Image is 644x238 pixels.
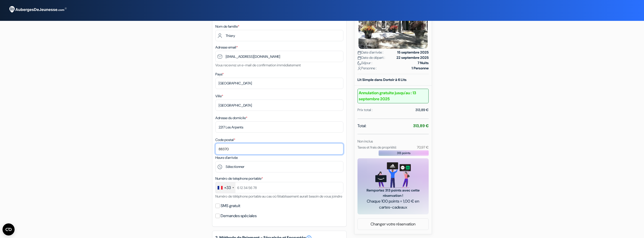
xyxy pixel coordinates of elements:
div: France: +33 [216,182,235,193]
strong: 313,89 € [413,123,429,128]
div: +33 [224,185,231,191]
label: Numéro de telephone portable [215,176,263,181]
span: Chaque 100 points = 1,00 € en cartes-cadeaux [364,198,423,210]
label: Nom de famille [215,24,239,29]
img: gift_card_hero_new.png [375,162,411,188]
div: 313,89 € [415,107,429,113]
img: AubergesDeJeunesse.com [6,3,69,16]
label: Adresse email [215,45,238,50]
span: Total: [357,123,366,129]
label: Adresse du domicile [215,115,247,121]
strong: 7 Nuits [418,60,429,66]
span: Personne : [357,66,377,71]
img: user_icon.svg [357,67,361,70]
button: Open CMP widget [3,223,15,235]
a: Changer votre réservation [358,219,428,229]
span: Séjour : [357,60,372,66]
label: Ville [215,93,223,99]
b: Lit Simple dans Dortoir à 6 Lits [357,77,407,82]
label: SMS gratuit [221,202,240,209]
label: Code postal [215,137,235,142]
input: Entrer le nom de famille [215,30,343,41]
input: Entrer adresse e-mail [215,51,343,62]
small: 70,97 € [417,145,429,150]
input: 6 12 34 56 78 [215,182,343,193]
strong: 22 septembre 2025 [396,55,429,60]
label: Heure d'arrivée [215,155,238,160]
small: Taxes et frais de propriété: [357,145,397,150]
span: Date d'arrivée : [357,50,383,55]
small: Non inclus [357,139,373,144]
img: calendar.svg [357,56,361,60]
small: Vous recevrez un e-mail de confirmation immédiatement [215,63,301,67]
label: Demandes spéciales [221,212,257,219]
b: Annulation gratuite jusqu'au : 13 septembre 2025 [357,89,429,103]
span: 313 points [397,151,411,155]
span: Date de départ : [357,55,385,60]
strong: 1 Personne [412,66,429,71]
small: Numéro de téléphone portable au cas où l'établissement aurait besoin de vous joindre [215,194,342,199]
span: Remportez 313 points avec cette réservation ! [364,188,423,198]
div: Prix total : [357,107,373,113]
strong: 15 septembre 2025 [397,50,429,55]
img: calendar.svg [357,51,361,55]
label: Pays [215,72,224,77]
img: moon.svg [357,61,361,65]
